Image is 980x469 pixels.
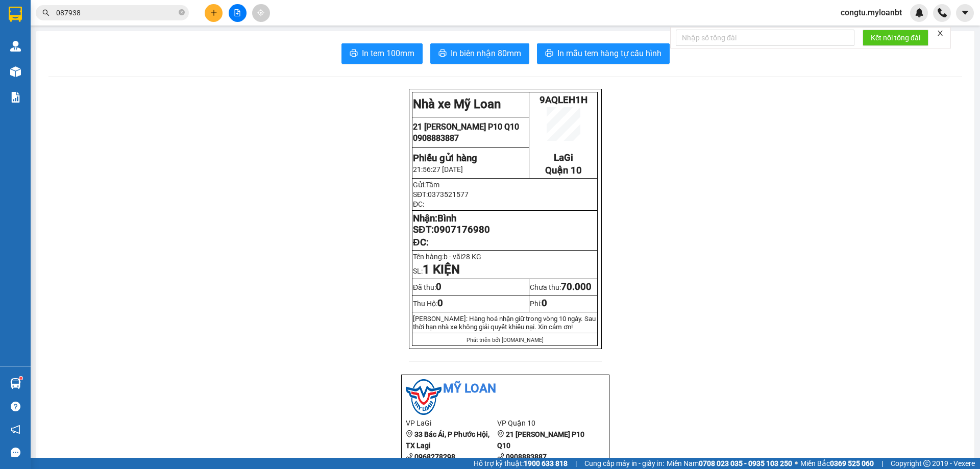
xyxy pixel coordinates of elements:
[915,8,924,17] img: icon-new-feature
[11,402,20,411] span: question-circle
[497,430,584,450] b: 21 [PERSON_NAME] P10 Q10
[506,453,547,461] b: 0908883887
[832,6,910,19] span: congtu.myloanbt
[430,43,529,64] button: printerIn biên nhận 80mm
[830,459,874,467] strong: 0369 525 060
[56,7,177,18] input: Tìm tên, số ĐT hoặc mã đơn
[667,458,792,469] span: Miền Nam
[19,377,22,380] sup: 1
[210,9,217,16] span: plus
[4,65,68,76] strong: Phiếu gửi hàng
[451,47,521,60] span: In biên nhận 80mm
[412,295,529,312] td: Thu Hộ:
[524,459,568,467] strong: 1900 633 818
[423,262,430,277] span: 1
[584,458,664,469] span: Cung cấp máy in - giấy in:
[428,190,469,199] span: 0373521577
[795,461,798,465] span: ⚪️
[179,8,185,18] span: close-circle
[10,378,21,389] img: warehouse-icon
[252,4,270,22] button: aim
[9,7,22,22] img: logo-vxr
[42,9,50,16] span: search
[413,133,459,143] span: 0908883887
[350,49,358,59] span: printer
[4,5,92,19] strong: Nhà xe Mỹ Loan
[413,213,489,235] strong: Nhận: SĐT:
[406,430,489,450] b: 33 Bác Ái, P Phước Hội, TX Lagi
[923,460,930,467] span: copyright
[881,458,883,469] span: |
[4,26,93,45] span: 21 [PERSON_NAME] P10 Q10
[257,9,264,16] span: aim
[545,165,582,176] span: Quận 10
[406,417,497,429] li: VP LaGi
[406,379,605,399] li: Mỹ Loan
[800,458,874,469] span: Miền Bắc
[434,224,490,235] span: 0907176980
[11,448,20,457] span: message
[863,30,928,46] button: Kết nối tổng đài
[413,315,596,331] span: [PERSON_NAME]: Hàng hoá nhận giữ trong vòng 10 ngày. Sau thời hạn nhà xe không giải quy...
[537,43,670,64] button: printerIn mẫu tem hàng tự cấu hình
[179,9,185,15] span: close-circle
[413,253,597,261] p: Tên hàng:
[229,4,247,22] button: file-add
[676,30,854,46] input: Nhập số tổng đài
[413,237,428,248] span: ĐC:
[497,453,504,460] span: phone
[545,49,553,59] span: printer
[413,97,501,111] strong: Nhà xe Mỹ Loan
[205,4,223,22] button: plus
[467,337,544,343] span: Phát triển bởi [DOMAIN_NAME]
[462,253,481,261] span: 28 KG
[10,66,21,77] img: warehouse-icon
[561,281,592,292] span: 70.000
[413,267,460,275] span: SL:
[557,47,661,60] span: In mẫu tem hàng tự cấu hình
[414,453,455,461] b: 0968278298
[10,92,21,103] img: solution-icon
[961,8,970,17] span: caret-down
[438,49,447,59] span: printer
[341,43,423,64] button: printerIn tem 100mm
[444,253,486,261] span: b - vãi
[529,279,598,295] td: Chưa thu:
[497,417,589,429] li: VP Quận 10
[234,9,241,16] span: file-add
[413,200,424,208] span: ĐC:
[412,279,529,295] td: Đã thu:
[11,425,20,434] span: notification
[112,65,132,76] span: LaGi
[430,262,460,277] strong: KIỆN
[437,213,456,224] span: Bình
[542,298,547,309] span: 0
[413,190,469,199] span: SĐT:
[406,453,413,460] span: phone
[540,94,587,106] span: 9AQLEH1H
[426,181,439,189] span: Tâm
[413,181,597,189] p: Gửi:
[497,430,504,437] span: environment
[413,153,477,164] strong: Phiếu gửi hàng
[529,295,598,312] td: Phí:
[10,41,21,52] img: warehouse-icon
[956,4,974,22] button: caret-down
[938,8,947,17] img: phone-icon
[413,165,463,174] span: 21:56:27 [DATE]
[871,32,920,43] span: Kết nối tổng đài
[436,281,442,292] span: 0
[437,298,443,309] span: 0
[575,458,577,469] span: |
[406,379,442,415] img: logo.jpg
[406,430,413,437] span: environment
[474,458,568,469] span: Hỗ trợ kỹ thuật:
[554,152,573,163] span: LaGi
[362,47,414,60] span: In tem 100mm
[413,122,519,132] span: 21 [PERSON_NAME] P10 Q10
[4,46,50,56] span: 0908883887
[97,6,146,17] span: CLAR56UW
[937,30,944,37] span: close
[699,459,792,467] strong: 0708 023 035 - 0935 103 250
